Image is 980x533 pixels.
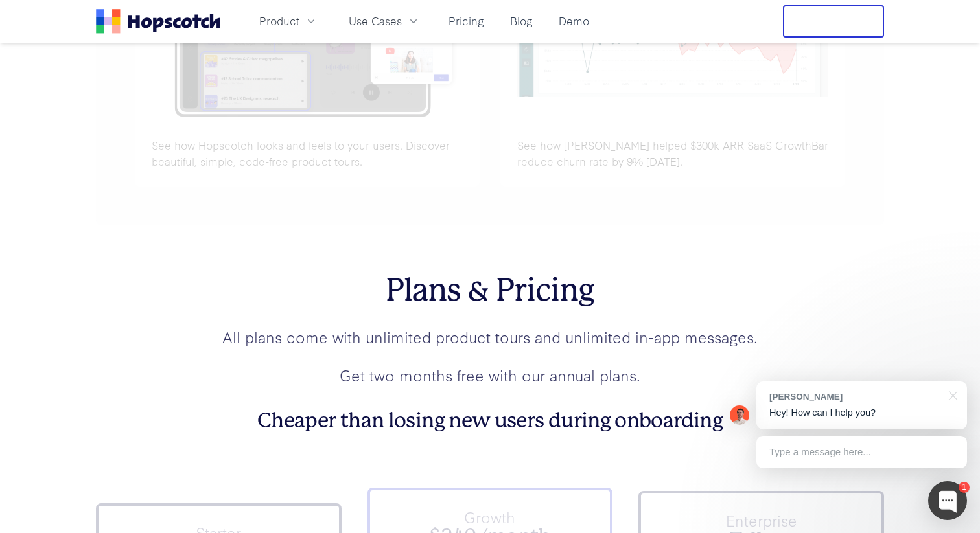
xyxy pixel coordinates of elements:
[517,137,828,170] p: See how [PERSON_NAME] helped $300k ARR SaaS GrowthBar reduce churn rate by 9% [DATE].
[783,5,884,38] button: Free Trial
[251,10,325,32] button: Product
[341,10,428,32] button: Use Cases
[443,10,489,32] a: Pricing
[386,506,595,528] p: Growth
[756,436,967,468] div: Type a message here...
[769,406,954,420] p: Hey! How can I help you?
[730,405,749,425] img: Mark Spera
[96,364,884,387] p: Get two months free with our annual plans.
[657,509,866,532] p: Enterprise
[152,137,463,170] p: See how Hopscotch looks and feels to your users. Discover beautiful, simple, code-free product to...
[259,13,299,29] span: Product
[505,10,538,32] a: Blog
[96,409,884,433] h3: Cheaper than losing new users during onboarding
[96,9,220,34] a: Home
[769,391,941,403] div: [PERSON_NAME]
[96,326,884,348] p: All plans come with unlimited product tours and unlimited in-app messages.
[959,482,970,493] div: 1
[96,272,884,310] h2: Plans & Pricing
[554,10,594,32] a: Demo
[349,13,402,29] span: Use Cases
